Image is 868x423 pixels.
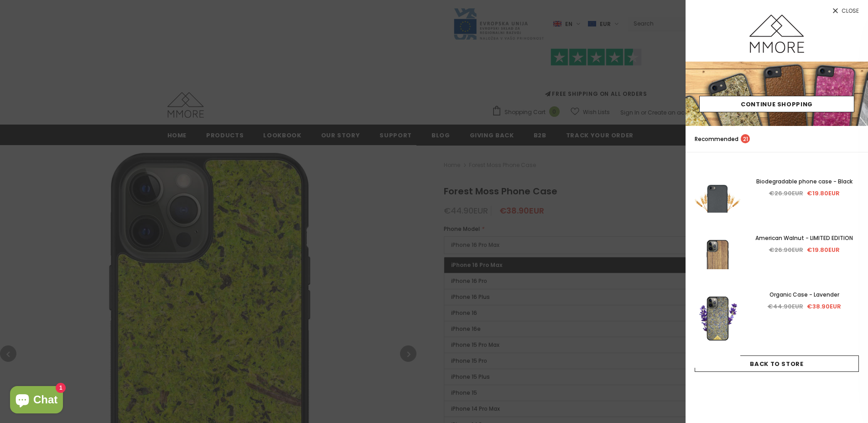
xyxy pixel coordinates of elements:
a: American Walnut - LIMITED EDITION [749,233,859,243]
a: Continue Shopping [699,96,854,112]
span: €26.90EUR [769,245,803,254]
a: Back To Store [695,355,859,372]
span: Biodegradable phone case - Black [756,178,852,185]
span: €26.90EUR [769,189,803,198]
p: Recommended [695,134,750,144]
span: Close [842,8,859,14]
span: Organic Case - Lavender [769,291,839,298]
span: €19.80EUR [807,189,840,198]
inbox-online-store-chat: Shopify online store chat [7,386,66,416]
a: Organic Case - Lavender [749,290,859,300]
span: 21 [741,134,750,143]
a: Biodegradable phone case - Black [749,177,859,187]
span: €44.90EUR [768,302,803,311]
span: American Walnut - LIMITED EDITION [755,234,853,242]
a: search [850,135,859,144]
span: €19.80EUR [807,245,840,254]
span: €38.90EUR [807,302,841,311]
